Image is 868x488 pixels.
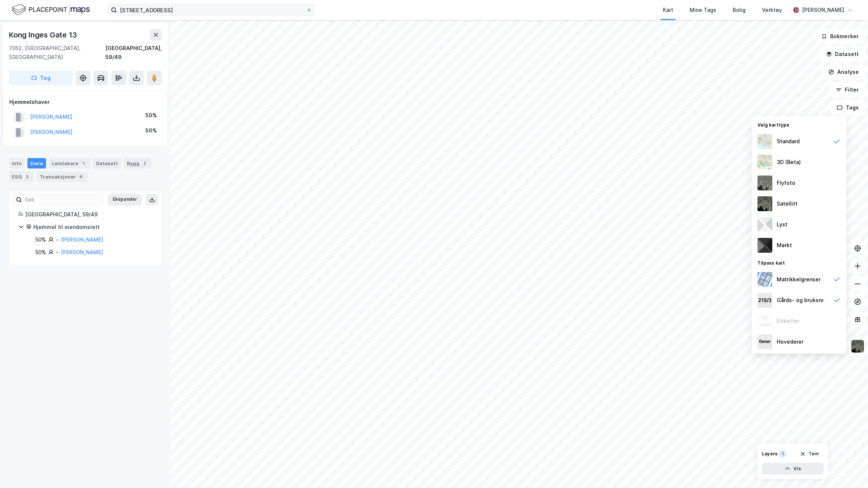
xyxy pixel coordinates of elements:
button: Ekspander [108,194,142,206]
a: [PERSON_NAME] [61,236,103,243]
div: 50% [35,248,46,257]
button: Vis [762,463,823,475]
button: Datasett [820,47,865,62]
button: Filter [829,82,865,97]
div: 1 [80,160,87,167]
div: 2 [141,160,148,167]
div: 1 [779,450,786,458]
div: - [56,248,59,257]
img: cadastreBorders.cfe08de4b5ddd52a10de.jpeg [757,272,772,287]
div: Kong Inges Gate 13 [9,29,78,41]
button: Tøm [795,448,823,460]
button: Tags [831,100,865,115]
div: Transaksjoner [37,171,88,182]
img: luj3wr1y2y3+OchiMxRmMxRlscgabnMEmZ7DJGWxyBpucwSZnsMkZbHIGm5zBJmewyRlscgabnMEmZ7DJGWxyBpucwSZnsMkZ... [757,217,772,232]
div: Matrikkelgrenser [777,275,821,284]
div: Etiketter [777,317,799,325]
div: Standard [777,137,800,146]
div: Hjemmel til eiendomsrett [33,223,152,232]
img: Z [757,134,772,149]
div: 50% [145,111,157,120]
div: [GEOGRAPHIC_DATA], 59/49 [105,44,162,62]
div: 4 [77,173,85,180]
img: majorOwner.b5e170eddb5c04bfeeff.jpeg [757,334,772,349]
div: 2 [23,173,31,180]
img: cadastreKeys.547ab17ec502f5a4ef2b.jpeg [757,293,772,308]
img: nCdM7BzjoCAAAAAElFTkSuQmCC [757,238,772,253]
div: 50% [145,126,157,135]
img: logo.f888ab2527a4732fd821a326f86c7f29.svg [12,3,90,16]
div: Hjemmelshaver [9,98,161,107]
div: Bolig [733,6,746,14]
div: Kart [663,6,673,14]
input: Søk [22,194,103,205]
a: [PERSON_NAME] [61,249,103,255]
input: Søk på adresse, matrikkel, gårdeiere, leietakere eller personer [117,4,306,16]
div: Info [9,158,24,168]
div: 50% [35,235,46,244]
div: 3D (Beta) [777,158,801,167]
div: Kontrollprogram for chat [831,452,868,488]
div: Mine Tags [690,6,716,14]
div: Verktøy [762,6,782,14]
div: [GEOGRAPHIC_DATA], 59/49 [25,210,152,219]
div: Datasett [93,158,121,168]
img: 9k= [757,196,772,211]
div: - [56,235,59,244]
div: Flyfoto [777,179,795,187]
div: Layers [762,451,777,457]
div: Lyst [777,220,788,229]
img: Z [757,176,772,190]
iframe: Chat Widget [831,452,868,488]
div: Bygg [124,158,151,168]
div: Hovedeier [777,337,803,346]
div: Mørkt [777,241,792,250]
div: Satellitt [777,199,798,208]
button: Tag [9,71,73,85]
button: Bokmerker [815,29,865,44]
div: Tilpass kart [752,256,846,269]
div: Velg karttype [752,118,846,131]
div: 7052, [GEOGRAPHIC_DATA], [GEOGRAPHIC_DATA] [9,44,105,62]
div: Gårds- og bruksnr. [777,296,825,305]
div: ESG [9,171,34,182]
div: Leietakere [49,158,90,168]
div: Eiere [27,158,46,168]
img: Z [757,314,772,328]
img: Z [757,155,772,170]
div: [PERSON_NAME] [802,6,844,14]
button: Analyse [822,65,865,79]
img: 9k= [851,339,865,353]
